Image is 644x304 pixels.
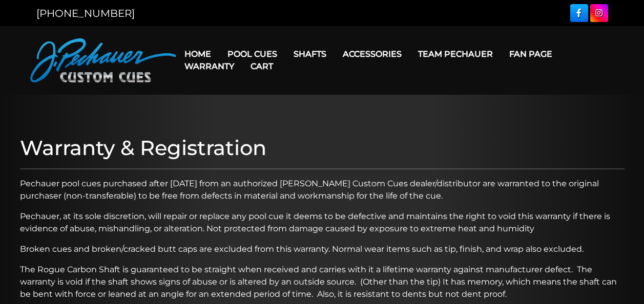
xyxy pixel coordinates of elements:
a: Team Pechauer [410,41,501,67]
a: Pool Cues [219,41,285,67]
a: Fan Page [501,41,560,67]
p: Pechauer, at its sole discretion, will repair or replace any pool cue it deems to be defective an... [20,210,625,235]
p: Pechauer pool cues purchased after [DATE] from an authorized [PERSON_NAME] Custom Cues dealer/dis... [20,178,625,202]
p: Broken cues and broken/cracked butt caps are excluded from this warranty. Normal wear items such ... [20,243,625,255]
a: [PHONE_NUMBER] [36,7,135,19]
a: Cart [242,53,281,79]
a: Home [176,41,219,67]
h1: Warranty & Registration [20,136,625,160]
a: Warranty [176,53,242,79]
a: Accessories [335,41,410,67]
p: The Rogue Carbon Shaft is guaranteed to be straight when received and carries with it a lifetime ... [20,264,625,300]
a: Shafts [285,41,335,67]
img: Pechauer Custom Cues [30,38,176,82]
